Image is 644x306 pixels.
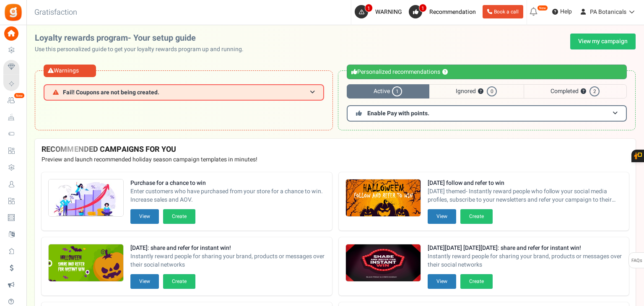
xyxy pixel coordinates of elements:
[14,93,25,99] em: New
[130,209,159,224] button: View
[42,145,629,154] h4: RECOMMENDED CAMPAIGNS FOR YOU
[589,86,600,96] span: 2
[365,4,373,12] span: 1
[537,5,548,11] em: New
[35,34,250,43] h2: Loyalty rewards program- Your setup guide
[49,244,123,282] img: Recommended Campaigns
[49,179,123,217] img: Recommended Campaigns
[346,179,421,217] img: Recommended Campaigns
[392,86,402,96] span: 1
[35,45,250,54] p: Use this personalized guide to get your loyalty rewards program up and running.
[570,34,636,49] a: View my campaign
[130,274,159,289] button: View
[346,244,421,282] img: Recommended Campaigns
[347,65,627,79] div: Personalized recommendations
[347,84,429,99] span: Active
[460,274,493,289] button: Create
[428,274,456,289] button: View
[442,70,448,75] button: ?
[130,187,325,204] span: Enter customers who have purchased from your store for a chance to win. Increase sales and AOV.
[460,209,493,224] button: Create
[130,179,325,187] strong: Purchase for a chance to win
[524,84,627,99] span: Completed
[4,3,23,22] img: Gratisfaction
[130,244,325,252] strong: [DATE]: share and refer for instant win!
[428,179,623,187] strong: [DATE] follow and refer to win
[375,8,402,16] span: WARNING
[25,4,86,21] h3: Gratisfaction
[631,253,642,269] span: FAQs
[549,5,575,18] a: Help
[355,5,405,18] a: 1 WARNING
[44,65,96,77] div: Warnings
[590,8,626,16] span: PA Botanicals
[487,86,497,96] span: 0
[63,89,159,96] span: Fail! Coupons are not being created.
[581,89,586,94] button: ?
[367,109,429,118] span: Enable Pay with points.
[163,274,195,289] button: Create
[478,89,483,94] button: ?
[130,252,325,269] span: Instantly reward people for sharing your brand, products or messages over their social networks
[42,156,629,164] p: Preview and launch recommended holiday season campaign templates in minutes!
[409,5,479,18] a: 1 Recommendation
[428,244,623,252] strong: [DATE][DATE] [DATE][DATE]: share and refer for instant win!
[429,84,524,99] span: Ignored
[3,93,23,108] a: New
[558,8,572,16] span: Help
[428,252,623,269] span: Instantly reward people for sharing your brand, products or messages over their social networks
[163,209,195,224] button: Create
[419,4,427,12] span: 1
[429,8,476,16] span: Recommendation
[428,187,623,204] span: [DATE] themed- Instantly reward people who follow your social media profiles, subscribe to your n...
[428,209,456,224] button: View
[483,5,523,18] a: Book a call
